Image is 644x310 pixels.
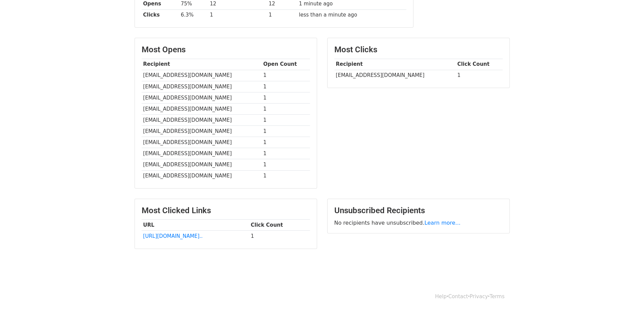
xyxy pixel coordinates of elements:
h3: Unsubscribed Recipients [334,206,503,216]
td: 6.3% [179,9,208,21]
td: [EMAIL_ADDRESS][DOMAIN_NAME] [142,170,262,181]
td: 1 [267,9,297,21]
td: 1 [262,159,310,170]
a: Help [435,293,447,300]
td: 1 [249,231,310,242]
td: 1 [262,148,310,159]
td: 1 [262,81,310,92]
td: 1 [262,137,310,148]
th: Click Count [456,59,503,70]
td: 1 [262,92,310,103]
h3: Most Clicked Links [142,206,310,216]
td: [EMAIL_ADDRESS][DOMAIN_NAME] [142,159,262,170]
a: Contact [448,293,468,300]
td: 1 [262,70,310,81]
a: Terms [490,293,504,300]
td: [EMAIL_ADDRESS][DOMAIN_NAME] [142,115,262,126]
th: Clicks [142,9,179,21]
th: Recipient [334,59,456,70]
td: [EMAIL_ADDRESS][DOMAIN_NAME] [142,137,262,148]
td: 1 [262,126,310,137]
h3: Most Opens [142,45,310,55]
p: No recipients have unsubscribed. [334,219,503,226]
td: less than a minute ago [297,9,406,21]
th: Click Count [249,220,310,231]
td: 1 [208,9,267,21]
h3: Most Clicks [334,45,503,55]
td: [EMAIL_ADDRESS][DOMAIN_NAME] [142,103,262,114]
td: [EMAIL_ADDRESS][DOMAIN_NAME] [142,81,262,92]
th: URL [142,220,249,231]
td: 1 [262,103,310,114]
td: [EMAIL_ADDRESS][DOMAIN_NAME] [142,148,262,159]
a: Learn more... [425,220,461,226]
td: [EMAIL_ADDRESS][DOMAIN_NAME] [142,92,262,103]
a: Privacy [470,293,488,300]
td: 1 [262,170,310,181]
td: [EMAIL_ADDRESS][DOMAIN_NAME] [142,70,262,81]
td: 1 [456,70,503,81]
a: [URL][DOMAIN_NAME].. [143,233,202,239]
td: [EMAIL_ADDRESS][DOMAIN_NAME] [142,126,262,137]
td: 1 [262,115,310,126]
th: Recipient [142,59,262,70]
td: [EMAIL_ADDRESS][DOMAIN_NAME] [334,70,456,81]
th: Open Count [262,59,310,70]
